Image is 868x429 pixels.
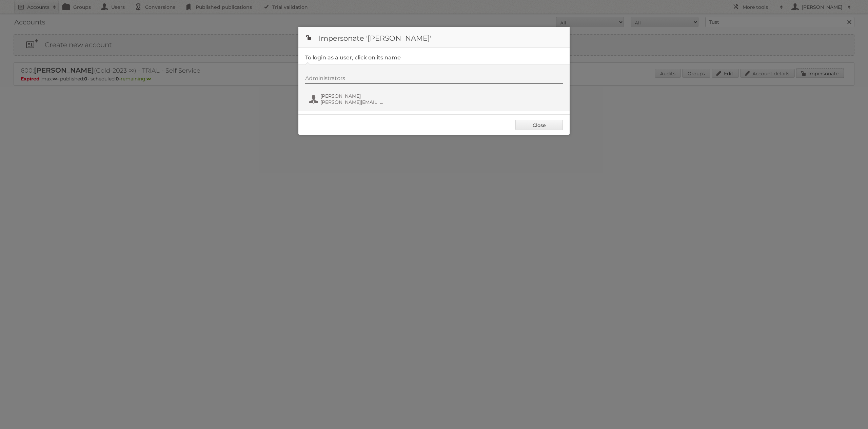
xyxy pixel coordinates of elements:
a: Close [515,120,563,130]
legend: To login as a user, click on its name [305,54,401,61]
span: [PERSON_NAME][EMAIL_ADDRESS][DOMAIN_NAME] [320,99,386,105]
div: Administrators [305,75,563,84]
span: [PERSON_NAME] [320,93,386,99]
h1: Impersonate '[PERSON_NAME]' [298,27,570,48]
button: [PERSON_NAME] [PERSON_NAME][EMAIL_ADDRESS][DOMAIN_NAME] [309,92,388,106]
